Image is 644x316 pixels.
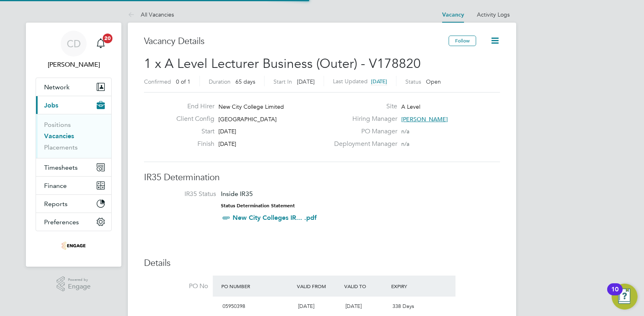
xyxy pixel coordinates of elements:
button: Finance [36,177,111,194]
div: PO Number [219,279,295,293]
span: Network [44,83,70,91]
label: IR35 Status [152,190,216,198]
label: Last Updated [333,78,368,85]
span: Powered by [68,276,91,283]
h3: Details [144,257,500,269]
span: Preferences [44,218,79,226]
span: Timesheets [44,164,78,171]
span: 65 days [235,78,255,85]
label: Confirmed [144,78,171,85]
span: 05950398 [222,303,245,310]
button: Open Resource Center, 10 new notifications [612,284,638,310]
a: 20 [93,31,109,57]
span: 338 Days [392,303,414,310]
h3: IR35 Determination [144,172,500,183]
span: Claire Duggan [36,60,112,70]
span: New City College Limited [218,103,284,110]
span: CD [67,38,81,49]
span: [PERSON_NAME] [401,116,448,123]
span: [DATE] [218,128,236,135]
label: Start [170,127,214,136]
div: 10 [611,289,619,300]
span: n/a [401,140,409,147]
button: Network [36,78,111,96]
img: omniapeople-logo-retina.png [61,239,86,252]
label: Hiring Manager [329,115,397,123]
label: Finish [170,140,214,148]
span: 1 x A Level Lecturer Business (Outer) - V178820 [144,56,421,72]
div: Valid To [342,279,390,293]
label: Site [329,102,397,111]
button: Jobs [36,96,111,114]
h3: Vacancy Details [144,36,449,47]
a: All Vacancies [128,11,174,18]
a: Powered byEngage [57,276,91,292]
label: Deployment Manager [329,140,397,148]
span: 20 [103,34,112,43]
span: Jobs [44,101,58,109]
span: Reports [44,200,68,208]
a: CD[PERSON_NAME] [36,31,112,70]
a: Activity Logs [477,11,510,18]
span: n/a [401,128,409,135]
a: Go to home page [36,239,112,252]
span: [DATE] [345,303,362,310]
span: [DATE] [297,78,315,85]
label: PO Manager [329,127,397,136]
button: Timesheets [36,158,111,176]
span: [DATE] [298,303,314,310]
strong: Status Determination Statement [221,203,295,209]
span: [GEOGRAPHIC_DATA] [218,116,277,123]
a: New City Colleges IR... .pdf [233,214,317,221]
div: Jobs [36,114,111,158]
div: Expiry [389,279,436,293]
button: Follow [449,36,476,46]
label: Status [405,78,421,85]
span: Finance [44,182,67,190]
label: Client Config [170,115,214,123]
span: [DATE] [218,140,236,147]
a: Positions [44,121,71,129]
label: End Hirer [170,102,214,111]
a: Vacancy [442,11,464,18]
a: Vacancies [44,132,74,140]
span: 0 of 1 [176,78,191,85]
button: Reports [36,195,111,213]
label: Duration [209,78,231,85]
span: Engage [68,283,91,290]
span: Open [426,78,441,85]
div: Valid From [295,279,342,293]
span: Inside IR35 [221,190,253,198]
span: [DATE] [371,78,387,85]
button: Preferences [36,213,111,231]
label: Start In [273,78,292,85]
label: PO No [144,282,208,291]
span: A Level [401,103,420,110]
nav: Main navigation [26,23,121,267]
a: Placements [44,143,78,151]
